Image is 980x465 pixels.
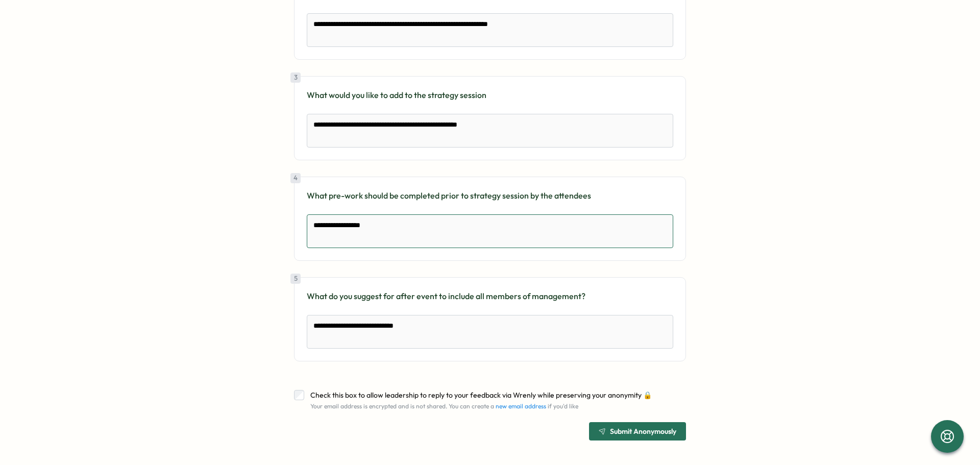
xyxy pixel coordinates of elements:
[310,390,652,400] span: Check this box to allow leadership to reply to your feedback via Wrenly while preserving your ano...
[307,189,673,202] p: What pre-work should be completed prior to strategy session by the attendees
[290,274,301,284] div: 5
[310,402,578,410] span: Your email address is encrypted and is not shared. You can create a if you'd like
[610,428,676,435] span: Submit Anonymously
[290,173,301,183] div: 4
[290,72,301,83] div: 3
[589,422,686,440] button: Submit Anonymously
[496,402,546,410] a: new email address
[307,290,673,303] p: What do you suggest for after event to include all members of management?
[307,89,673,102] p: What would you like to add to the strategy session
